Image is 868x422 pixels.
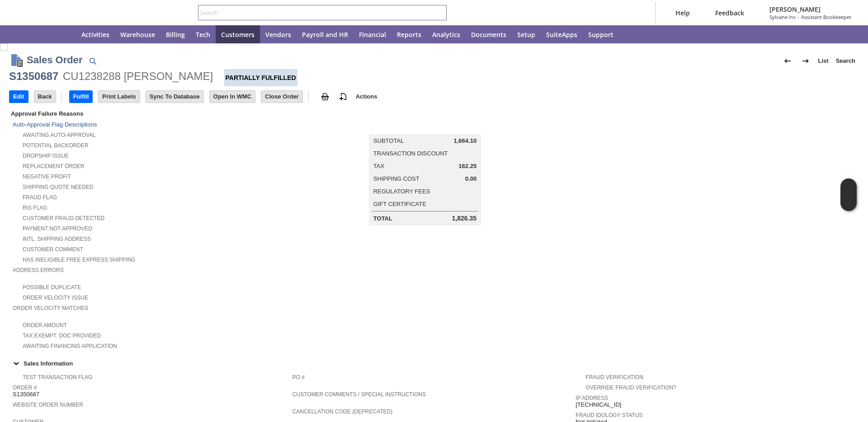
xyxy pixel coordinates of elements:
[585,384,676,391] a: Override Fraud Verification?
[434,7,445,18] svg: Search
[16,29,27,40] svg: Recent Records
[302,30,348,39] span: Payroll and HR
[292,391,426,398] a: Customer Comments / Special Instructions
[471,30,506,39] span: Documents
[458,163,476,170] span: 162.25
[715,9,744,17] span: Feedback
[23,194,57,201] a: Fraud Flag
[115,25,160,43] a: Warehouse
[832,54,859,68] a: Search
[265,30,291,39] span: Vendors
[801,14,852,20] span: Assistant Bookkeeper
[454,137,477,145] span: 1,664.10
[11,25,33,43] a: Recent Records
[81,30,109,39] span: Activities
[23,142,89,149] a: Potential Backorder
[517,30,535,39] span: Setup
[13,121,97,128] a: Auto-Approval Flag Descriptions
[166,30,185,39] span: Billing
[675,9,690,17] span: Help
[60,29,71,40] svg: Home
[13,391,39,398] span: S1350687
[297,25,354,43] a: Payroll and HR
[33,25,54,43] div: Shortcuts
[27,52,83,67] h1: Sales Order
[63,69,213,84] div: CU1238288 [PERSON_NAME]
[576,395,608,401] a: IP Address
[190,25,216,43] a: Tech
[797,14,799,20] span: -
[9,91,28,103] input: Edit
[452,215,477,222] span: 1,826.35
[782,56,793,66] img: Previous
[87,56,98,66] img: Quick Find
[369,120,481,134] caption: Summary
[23,295,88,301] a: Order Velocity Issue
[23,333,101,339] a: Tax Exempt. Doc Provided
[292,408,393,415] a: Cancellation Code (deprecated)
[54,25,76,43] a: Home
[261,91,302,103] input: Close Order
[210,91,255,103] input: Open In WMC
[23,153,69,159] a: Dropship Issue
[34,91,56,103] input: Back
[769,14,796,20] span: Sylvane Inc
[23,173,71,180] a: Negative Profit
[23,205,47,211] a: RIS flag
[146,91,203,103] input: Sync To Database
[9,357,855,369] div: Sales Information
[292,374,305,380] a: PO #
[23,132,96,138] a: Awaiting Auto-Approval
[23,322,67,328] a: Order Amount
[840,178,857,211] iframe: Click here to launch Oracle Guided Learning Help Panel
[359,30,386,39] span: Financial
[427,25,466,43] a: Analytics
[221,30,255,39] span: Customers
[23,374,92,380] a: Test Transaction Flag
[352,93,381,100] a: Actions
[373,137,404,144] a: Subtotal
[512,25,541,43] a: Setup
[354,25,392,43] a: Financial
[23,225,92,232] a: Payment not approved
[9,69,58,84] div: S1350687
[70,91,93,103] input: Fulfill
[13,402,83,408] a: Website Order Number
[23,184,94,190] a: Shipping Quote Needed
[76,25,115,43] a: Activities
[13,384,37,391] a: Order #
[585,374,643,380] a: Fraud Verification
[23,163,84,169] a: Replacement Order
[373,150,448,157] a: Transaction Discount
[23,284,81,291] a: Possible Duplicate
[769,5,852,14] span: [PERSON_NAME]
[120,30,155,39] span: Warehouse
[23,236,91,242] a: Intl. Shipping Address
[373,188,430,195] a: Regulatory Fees
[432,30,460,39] span: Analytics
[38,29,49,40] svg: Shortcuts
[576,412,642,418] a: Fraud Idology Status
[320,91,330,102] img: print.svg
[216,25,260,43] a: Customers
[338,91,349,102] img: add-record.svg
[224,69,297,86] div: Partially Fulfilled
[465,175,476,183] span: 0.00
[9,357,859,369] td: Sales Information
[23,257,135,263] a: Has Ineligible Free Express Shipping
[23,246,83,253] a: Customer Comment
[588,30,613,39] span: Support
[9,108,289,119] div: Approval Failure Reasons
[840,195,857,211] span: Oracle Guided Learning Widget. To move around, please hold and drag
[800,56,811,66] img: Next
[546,30,577,39] span: SuiteApps
[260,25,297,43] a: Vendors
[373,215,392,222] a: Total
[392,25,427,43] a: Reports
[373,163,384,169] a: Tax
[13,305,88,311] a: Order Velocity Matches
[196,30,210,39] span: Tech
[373,201,426,207] a: Gift Certificate
[373,175,420,182] a: Shipping Cost
[23,215,104,221] a: Customer Fraud Detected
